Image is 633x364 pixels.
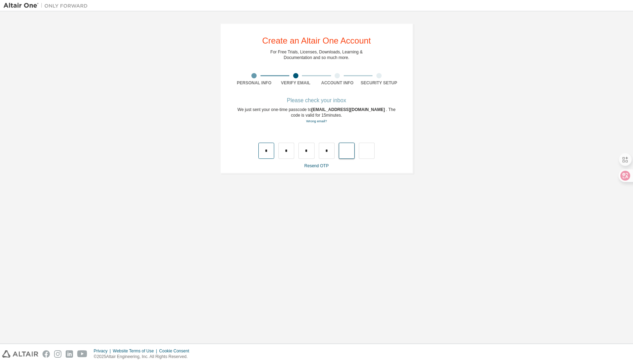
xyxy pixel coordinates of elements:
[233,107,400,124] div: We just sent your one-time passcode to . The code is valid for 15 minutes.
[358,80,400,86] div: Security Setup
[304,163,329,168] a: Resend OTP
[311,107,386,112] span: [EMAIL_ADDRESS][DOMAIN_NAME]
[306,119,327,123] a: Go back to the registration form
[77,350,87,358] img: youtube.svg
[275,80,317,86] div: Verify Email
[4,2,91,9] img: Altair One
[2,350,38,358] img: altair_logo.svg
[233,98,400,103] div: Please check your inbox
[54,350,61,358] img: instagram.svg
[66,350,73,358] img: linkedin.svg
[42,350,50,358] img: facebook.svg
[317,80,358,86] div: Account Info
[262,37,371,45] div: Create an Altair One Account
[113,348,159,354] div: Website Terms of Use
[94,354,193,360] p: © 2025 Altair Engineering, Inc. All Rights Reserved.
[270,49,363,60] div: For Free Trials, Licenses, Downloads, Learning & Documentation and so much more.
[233,80,275,86] div: Personal Info
[159,348,193,354] div: Cookie Consent
[94,348,113,354] div: Privacy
